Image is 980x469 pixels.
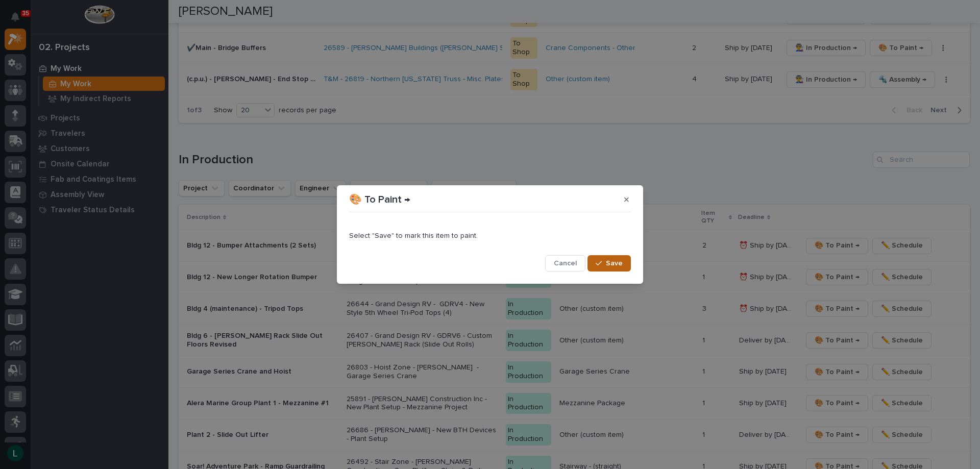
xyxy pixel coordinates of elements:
[545,255,585,271] button: Cancel
[349,232,631,240] p: Select "Save" to mark this item to paint.
[349,193,410,206] p: 🎨 To Paint →
[606,259,623,268] span: Save
[554,259,577,268] span: Cancel
[587,255,631,271] button: Save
